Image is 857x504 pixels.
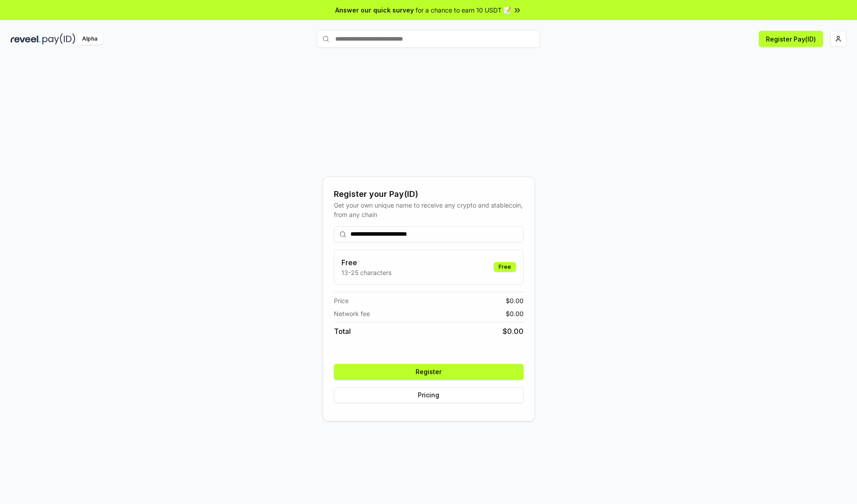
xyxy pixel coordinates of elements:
[341,268,391,277] p: 13-25 characters
[334,309,370,318] span: Network fee
[334,188,524,200] div: Register your Pay(ID)
[503,326,524,337] span: $ 0.00
[759,31,823,47] button: Register Pay(ID)
[334,200,524,219] div: Get your own unique name to receive any crypto and stablecoin, from any chain
[77,33,102,45] div: Alpha
[42,33,75,45] img: pay_id
[506,309,524,318] span: $ 0.00
[335,5,414,15] span: Answer our quick survey
[506,296,524,305] span: $ 0.00
[334,296,349,305] span: Price
[334,364,524,380] button: Register
[334,326,351,337] span: Total
[341,257,391,268] h3: Free
[416,5,511,15] span: for a chance to earn 10 USDT 📝
[334,387,524,403] button: Pricing
[494,262,516,272] div: Free
[11,33,41,45] img: reveel_dark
